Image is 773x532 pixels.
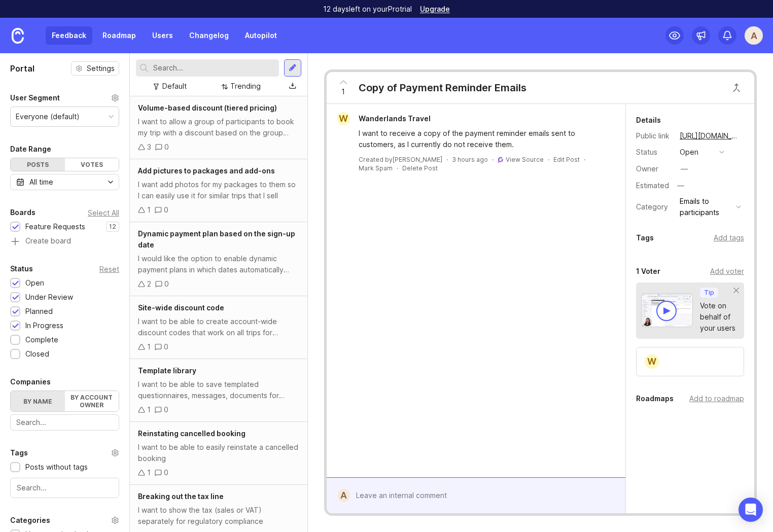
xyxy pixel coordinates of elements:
[10,237,119,246] a: Create board
[65,158,119,171] div: Votes
[138,166,275,175] span: Add pictures to packages and add-ons
[230,81,261,92] div: Trending
[714,232,744,243] div: Add tags
[130,159,307,222] a: Add pictures to packages and add-onsI want add photos for my packages to them so I can easily use...
[584,155,585,164] div: ·
[641,293,693,327] img: video-thumbnail-vote-d41b83416815613422e2ca741bf692cc.jpg
[25,292,73,303] div: Under Review
[25,277,44,289] div: Open
[138,103,277,112] span: Volume-based discount (tiered pricing)
[138,379,299,401] div: I want to be able to save templated questionnaires, messages, documents for eSignature to just gr...
[704,289,714,297] p: Tip
[147,141,151,153] div: 3
[359,81,526,95] div: Copy of Payment Reminder Emails
[25,348,49,360] div: Closed
[16,111,80,122] div: Everyone (default)
[138,179,299,201] div: I want add photos for my packages to them so I can easily use it for similar trips that I sell
[71,61,119,76] button: Settings
[138,253,299,275] div: I would like the option to enable dynamic payment plans in which dates automatically change depen...
[506,156,544,163] a: View Source
[109,223,116,231] p: 12
[162,81,187,92] div: Default
[130,222,307,296] a: Dynamic payment plan based on the sign-up dateI would like the option to enable dynamic payment p...
[138,442,299,464] div: I want to be able to easily reinstate a cancelled booking
[341,86,345,97] span: 1
[138,366,196,375] span: Template library
[323,4,412,14] p: 12 days left on your Pro trial
[29,176,53,188] div: All time
[636,182,669,189] div: Estimated
[10,62,34,75] h1: Portal
[130,422,307,485] a: Reinstating cancelled bookingI want to be able to easily reinstate a cancelled booking10
[164,341,168,352] div: 0
[636,393,674,405] div: Roadmaps
[138,116,299,138] div: I want to allow a group of participants to book my trip with a discount based on the group size.
[130,296,307,359] a: Site-wide discount codeI want to be able to create account-wide discount codes that work on all t...
[17,482,113,493] input: Search...
[337,112,350,125] div: W
[492,155,494,164] div: ·
[164,278,169,290] div: 0
[726,78,747,98] button: Close button
[739,498,763,522] div: Open Intercom Messenger
[138,229,295,249] span: Dynamic payment plan based on the sign-up date
[138,316,299,338] div: I want to be able to create account-wide discount codes that work on all trips for promotional pu...
[745,26,763,45] button: A
[88,210,119,216] div: Select All
[338,489,350,502] div: A
[25,320,63,331] div: In Progress
[402,164,438,172] div: Delete Post
[636,265,660,277] div: 1 Voter
[239,26,283,45] a: Autopilot
[674,179,687,192] div: —
[636,147,672,158] div: Status
[644,353,660,370] div: W
[10,263,33,275] div: Status
[164,141,169,153] div: 0
[10,514,50,526] div: Categories
[11,158,65,171] div: Posts
[700,300,735,334] div: Vote on behalf of your users
[498,157,504,163] img: gong
[331,112,439,125] a: WWanderlands Travel
[164,204,168,216] div: 0
[16,417,113,428] input: Search...
[102,178,119,186] svg: toggle icon
[65,391,119,411] label: By account owner
[11,391,65,411] label: By name
[420,6,450,13] a: Upgrade
[164,404,168,415] div: 0
[164,467,168,478] div: 0
[25,221,85,232] div: Feature Requests
[636,130,672,141] div: Public link
[138,303,224,312] span: Site-wide discount code
[359,114,431,123] span: Wanderlands Travel
[681,163,688,174] div: —
[636,232,654,244] div: Tags
[636,114,661,126] div: Details
[153,62,275,74] input: Search...
[689,393,744,404] div: Add to roadmap
[446,155,448,164] div: ·
[452,155,488,164] a: 3 hours ago
[10,376,51,388] div: Companies
[138,492,224,501] span: Breaking out the tax line
[147,404,151,415] div: 1
[553,155,580,164] div: Edit Post
[10,92,60,104] div: User Segment
[680,147,698,158] div: open
[677,129,744,143] a: [URL][DOMAIN_NAME]
[636,201,672,212] div: Category
[12,28,24,44] img: Canny Home
[25,334,58,345] div: Complete
[147,204,151,216] div: 1
[25,462,88,473] div: Posts without tags
[10,143,51,155] div: Date Range
[548,155,549,164] div: ·
[147,278,151,290] div: 2
[87,63,115,74] span: Settings
[130,96,307,159] a: Volume-based discount (tiered pricing)I want to allow a group of participants to book my trip wit...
